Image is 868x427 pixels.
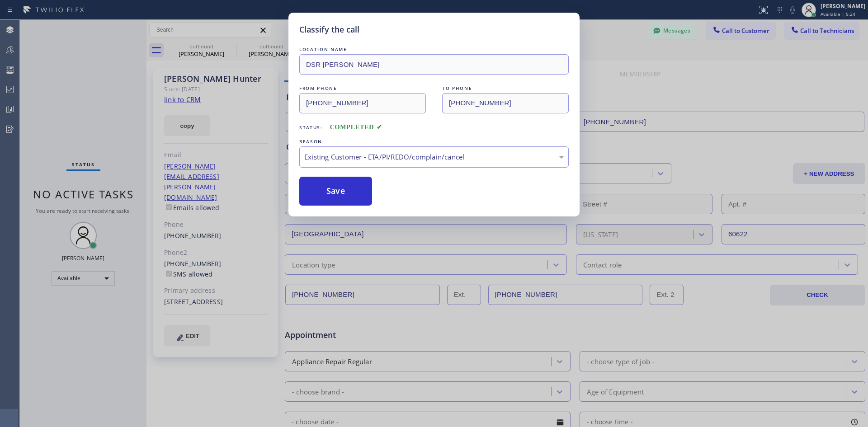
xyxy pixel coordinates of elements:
[299,177,372,206] button: Save
[299,93,426,113] input: From phone
[299,124,323,131] span: Status:
[299,23,359,36] h5: Classify the call
[304,152,564,162] div: Existing Customer - ETA/PI/REDO/complain/cancel
[442,84,569,93] div: TO PHONE
[299,84,426,93] div: FROM PHONE
[299,137,569,146] div: REASON:
[330,124,382,131] span: COMPLETED
[299,45,569,54] div: LOCATION NAME
[442,93,569,113] input: To phone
